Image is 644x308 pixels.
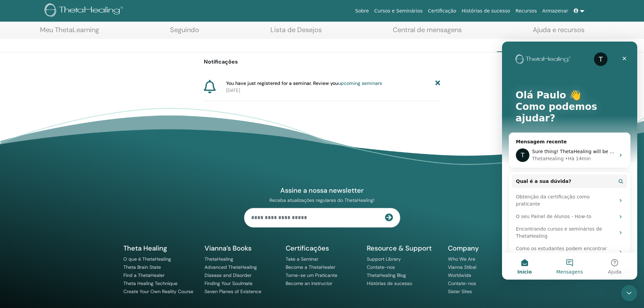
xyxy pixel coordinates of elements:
[244,186,400,195] h4: Assine a nossa newsletter
[123,280,177,286] a: Theta Healing Technique
[286,280,332,286] a: Become an Instructor
[116,11,128,23] div: Fechar
[540,5,571,17] a: Armazenar
[286,256,318,262] a: Take a Seminar
[502,42,637,280] iframe: Intercom live chat
[123,272,165,278] a: Find a ThetaHealer
[123,288,193,294] a: Create Your Own Reality Course
[90,211,135,238] button: Ajuda
[30,114,62,121] div: ThetaHealing
[205,280,253,286] a: Finding Your Soulmate
[270,26,322,39] a: Lista de Desejos
[367,244,440,253] h5: Resource & Support
[448,244,521,253] h5: Company
[533,26,585,39] a: Ajuda e recursos
[205,272,252,278] a: Disease and Disorder
[286,264,335,270] a: Become a ThetaHealer
[10,181,125,201] div: Encontrando cursos e seminários de ThetaHealing
[353,5,372,17] a: Sobre
[205,256,233,262] a: ThetaHealing
[244,197,400,203] p: Receba atualizações regulares do ThetaHealing!
[448,272,471,278] a: Worldwide
[106,228,119,233] span: Ajuda
[14,184,113,198] div: Encontrando cursos e seminários de ThetaHealing
[448,264,476,270] a: Vianna Stibal
[226,87,440,94] p: [DATE]
[10,169,125,181] div: O seu Painel de Alunos - How-to
[45,211,90,238] button: Mensagens
[367,272,406,278] a: ThetaHealing Blog
[63,114,89,121] div: • Há 14min
[123,244,196,253] h5: Theta Healing
[393,26,462,39] a: Central de mensagens
[10,133,125,146] button: Qual é a sua dúvida?
[367,264,395,270] a: Contate-nos
[14,152,113,166] div: Obtenção da certificação como praticante
[30,107,154,113] span: Sure thing! ThetaHealing will be back in 30 minutes.
[123,264,161,270] a: Theta Brain State
[14,204,113,218] div: Como os estudantes podem encontrar Cursos e Seminários
[621,285,637,301] iframe: Intercom live chat
[45,3,125,19] img: logo.png
[205,244,278,253] h5: Vianna’s Books
[226,80,382,87] span: You have just registered for a seminar. Review you
[367,280,412,286] a: Histórias de sucesso
[14,136,69,143] span: Qual é a sua dúvida?
[448,256,475,262] a: Who We Are
[15,228,30,233] span: Início
[205,288,261,294] a: Seven Planes of Existence
[372,5,425,17] a: Cursos e Seminários
[123,256,171,262] a: O que é ThetaHealing
[170,26,199,39] a: Seguindo
[14,171,113,179] div: O seu Painel de Alunos - How-to
[513,5,540,17] a: Recursos
[204,58,440,66] p: Notificações
[10,201,125,220] div: Como os estudantes podem encontrar Cursos e Seminários
[286,244,359,253] h5: Certificações
[459,5,513,17] a: Histórias de sucesso
[425,5,459,17] a: Certificação
[338,80,382,86] a: upcoming seminars
[54,228,81,233] span: Mensagens
[448,288,472,294] a: Sister Sites
[205,264,257,270] a: Advanced ThetaHealing
[40,26,99,39] a: Meu ThetaLearning
[10,149,125,169] div: Obtenção da certificação como praticante
[448,280,476,286] a: Contate-nos
[286,272,337,278] a: Torne-se um Praticante
[367,256,401,262] a: Support Library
